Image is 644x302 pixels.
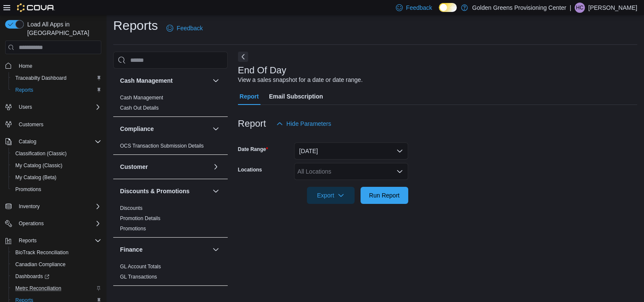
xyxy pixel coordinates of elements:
a: BioTrack Reconciliation [12,247,72,258]
button: Users [2,101,105,113]
span: Dark Mode [439,12,439,12]
input: Dark Mode [439,3,457,12]
a: GL Account Totals [120,264,161,270]
span: Reports [15,235,101,246]
h1: Reports [113,17,158,34]
span: BioTrack Reconciliation [12,247,101,258]
span: Customers [15,119,101,130]
span: GL Account Totals [120,263,161,270]
button: Compliance [120,125,209,133]
span: Home [15,60,101,71]
span: Inventory [15,201,101,212]
button: Catalog [15,136,40,147]
button: Discounts & Promotions [120,187,209,195]
button: Metrc Reconciliation [9,282,105,294]
a: Feedback [163,20,206,37]
button: Operations [2,218,105,229]
button: Cash Management [211,75,221,86]
button: Next [238,52,248,62]
a: Reports [12,85,37,95]
button: Customers [2,118,105,131]
span: Operations [15,218,101,229]
button: Operations [15,218,47,229]
span: My Catalog (Beta) [12,172,101,183]
h3: Discounts & Promotions [120,187,189,195]
button: [DATE] [294,142,408,160]
span: Inventory [19,203,40,210]
span: Cash Management [120,94,163,101]
a: Classification (Classic) [12,148,70,159]
span: Canadian Compliance [12,259,101,270]
img: Cova [17,3,55,12]
span: BioTrack Reconciliation [15,249,69,256]
button: Home [2,59,105,72]
span: Metrc Reconciliation [12,283,101,293]
span: Traceabilty Dashboard [12,73,101,83]
span: Classification (Classic) [15,150,67,157]
button: Reports [9,84,105,96]
a: Metrc Reconciliation [12,283,65,293]
span: Home [19,63,32,70]
span: Reports [12,85,101,95]
span: Promotion Details [120,215,160,222]
button: Run Report [361,187,408,204]
label: Locations [238,166,262,173]
a: Promotions [120,226,146,232]
span: Report [240,88,259,105]
button: Classification (Classic) [9,148,105,160]
a: Promotions [12,184,45,195]
span: GL Transactions [120,273,157,280]
button: Open list of options [396,168,403,175]
button: Finance [120,245,209,254]
span: Metrc Reconciliation [15,285,61,292]
button: Discounts & Promotions [211,186,221,196]
a: Customers [15,119,47,130]
button: Users [15,102,35,112]
p: | [570,3,571,13]
span: My Catalog (Classic) [12,160,101,171]
h3: Customer [120,163,148,171]
button: Catalog [2,136,105,148]
span: Promotions [12,184,101,195]
span: Users [15,102,101,112]
button: Promotions [9,183,105,195]
span: Catalog [15,136,101,147]
span: Traceabilty Dashboard [15,75,66,81]
button: Customer [211,162,221,172]
div: Cash Management [113,93,228,116]
span: Cash Out Details [120,105,159,111]
button: My Catalog (Classic) [9,160,105,171]
button: My Catalog (Beta) [9,171,105,183]
button: Finance [211,244,221,255]
span: Dashboards [12,271,101,282]
button: Inventory [15,201,43,212]
button: Traceabilty Dashboard [9,72,105,84]
div: View a sales snapshot for a date or date range. [238,75,363,84]
span: Promotions [120,225,146,232]
button: Reports [15,235,40,246]
span: Canadian Compliance [15,261,66,268]
a: Canadian Compliance [12,259,69,270]
span: Email Subscription [269,88,323,105]
span: Promotions [15,186,41,193]
span: Users [19,104,32,110]
a: Dashboards [9,270,105,282]
span: Reports [15,87,33,93]
button: Cash Management [120,76,209,85]
span: Run Report [369,191,400,200]
p: [PERSON_NAME] [588,3,637,13]
span: Dashboards [15,273,49,280]
button: Compliance [211,124,221,134]
button: Canadian Compliance [9,258,105,270]
a: Home [15,61,36,71]
a: OCS Transaction Submission Details [120,143,204,149]
h3: Cash Management [120,76,173,85]
span: Load All Apps in [GEOGRAPHIC_DATA] [24,20,101,37]
span: Discounts [120,205,143,212]
span: Reports [19,237,37,244]
a: Discounts [120,205,143,211]
button: Export [307,187,355,204]
button: Customer [120,163,209,171]
button: Inventory [120,293,209,302]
